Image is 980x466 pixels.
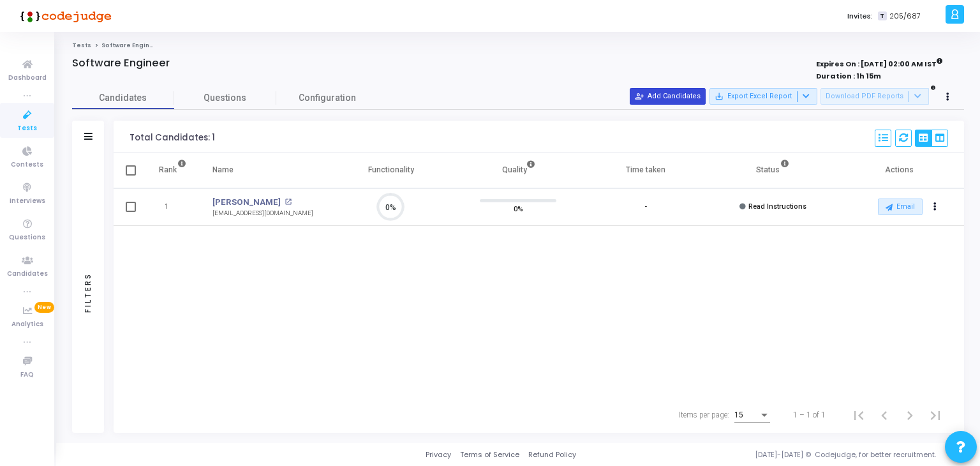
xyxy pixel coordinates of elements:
[7,269,48,280] span: Candidates
[923,402,948,428] button: Last page
[514,202,523,215] span: 0%
[748,202,806,211] span: Read Instructions
[847,11,873,22] label: Invites:
[34,302,54,313] span: New
[576,449,964,460] div: [DATE]-[DATE] © Codejudge, for better recruitment.
[16,3,112,29] img: logo
[816,56,943,70] strong: Expires On : [DATE] 02:00 AM IST
[72,41,964,50] nav: breadcrumb
[635,92,644,101] mat-icon: person_add_alt
[72,41,91,49] a: Tests
[17,123,37,134] span: Tests
[820,88,929,105] button: Download PDF Reports
[630,88,706,105] button: Add Candidates
[926,199,944,216] button: Actions
[299,91,356,105] span: Configuration
[174,91,276,105] span: Questions
[816,71,881,81] strong: Duration : 1h 15m
[8,73,47,84] span: Dashboard
[878,11,886,21] span: T
[709,153,837,188] th: Status
[734,410,743,419] span: 15
[626,163,665,177] div: Time taken
[715,92,724,101] mat-icon: save_alt
[846,402,872,428] button: First page
[460,449,519,460] a: Terms of Service
[212,163,234,177] div: Name
[130,133,215,143] div: Total Candidates: 1
[145,153,200,188] th: Rank
[72,91,174,105] span: Candidates
[426,449,451,460] a: Privacy
[734,411,770,420] mat-select: Items per page:
[327,153,455,188] th: Functionality
[528,449,576,460] a: Refund Policy
[897,402,923,428] button: Next page
[212,196,281,209] a: [PERSON_NAME]
[644,202,647,213] div: -
[11,319,43,330] span: Analytics
[72,57,170,70] h4: Software Engineer
[793,409,826,421] div: 1 – 1 of 1
[212,209,313,218] div: [EMAIL_ADDRESS][DOMAIN_NAME]
[915,130,948,147] div: View Options
[455,153,583,188] th: Quality
[709,88,817,105] button: Export Excel Report
[145,188,200,226] td: 1
[82,222,94,363] div: Filters
[11,160,43,170] span: Contests
[679,409,729,421] div: Items per page:
[872,402,897,428] button: Previous page
[889,11,921,22] span: 205/687
[101,41,161,49] span: Software Engineer
[20,370,34,380] span: FAQ
[9,232,45,243] span: Questions
[836,153,964,188] th: Actions
[10,196,45,207] span: Interviews
[878,199,923,215] button: Email
[285,199,292,206] mat-icon: open_in_new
